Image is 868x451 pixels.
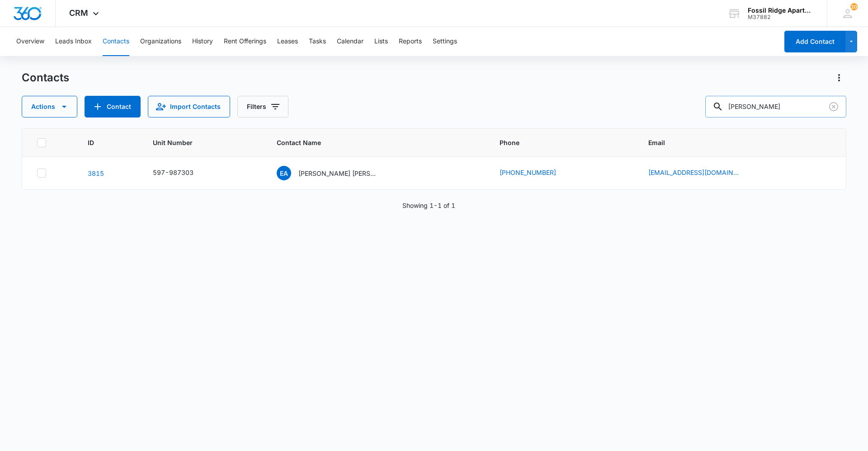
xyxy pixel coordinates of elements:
[298,169,380,178] p: [PERSON_NAME] [PERSON_NAME]
[850,3,858,10] div: notifications count
[277,138,464,147] span: Contact Name
[88,138,118,147] span: ID
[748,14,814,20] div: account id
[399,27,422,56] button: Reports
[237,96,288,117] button: Filters
[309,27,326,56] button: Tasks
[148,96,230,117] button: Import Contacts
[337,27,363,56] button: Calendar
[648,138,818,147] span: Email
[850,3,858,10] span: 20
[277,166,291,180] span: EA
[402,201,455,210] p: Showing 1-1 of 1
[826,99,841,114] button: Clear
[500,138,614,147] span: Phone
[500,168,556,177] a: [PHONE_NUMBER]
[22,96,77,117] button: Actions
[69,8,88,18] span: CRM
[784,31,845,52] button: Add Contact
[832,70,846,85] button: Actions
[748,7,814,14] div: account name
[224,27,266,56] button: Rent Offerings
[140,27,181,56] button: Organizations
[103,27,129,56] button: Contacts
[153,138,255,147] span: Unit Number
[22,71,69,85] h1: Contacts
[648,168,739,177] a: [EMAIL_ADDRESS][DOMAIN_NAME]
[500,168,572,179] div: Phone - (661) 567-7310 - Select to Edit Field
[55,27,92,56] button: Leads Inbox
[374,27,388,56] button: Lists
[85,96,141,117] button: Add Contact
[705,96,846,117] input: Search Contacts
[88,169,104,177] a: Navigate to contact details page for Esteban Abarca Abelino
[433,27,457,56] button: Settings
[153,168,193,177] div: 597-987303
[192,27,213,56] button: History
[16,27,44,56] button: Overview
[153,168,210,179] div: Unit Number - 597-987303 - Select to Edit Field
[648,168,755,179] div: Email - estebanabarca9012@gmail.com - Select to Edit Field
[277,27,298,56] button: Leases
[277,166,396,180] div: Contact Name - Esteban Abarca Abelino - Select to Edit Field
